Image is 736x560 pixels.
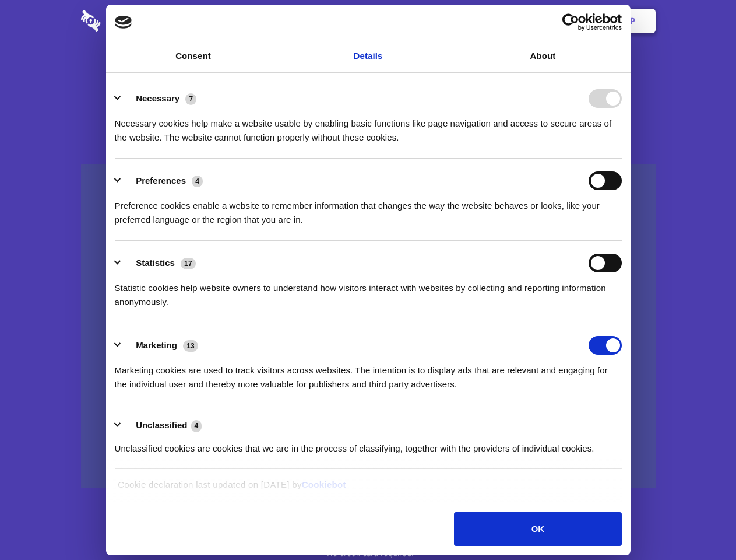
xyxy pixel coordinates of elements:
span: 4 [192,176,203,187]
div: Necessary cookies help make a website usable by enabling basic functions like page navigation and... [115,108,622,145]
span: 17 [181,258,196,269]
a: Login [529,3,579,39]
span: 4 [191,420,202,432]
div: Cookie declaration last updated on [DATE] by [109,478,627,501]
iframe: Drift Widget Chat Controller [678,502,722,546]
button: Necessary (7) [115,89,204,108]
h1: Eliminate Slack Data Loss. [81,52,656,94]
a: Cookiebot [302,480,346,489]
img: logo-wordmark-white-trans-d4663122ce5f474addd5e946df7df03e33cb6a1c49d2221995e7729f52c070b2.svg [81,10,181,32]
label: Necessary [136,93,179,103]
label: Statistics [136,258,175,268]
span: 13 [183,340,198,352]
img: logo [115,16,132,29]
a: Usercentrics Cookiebot - opens in a new window [520,13,622,31]
button: Statistics (17) [115,254,203,272]
div: Preference cookies enable a website to remember information that changes the way the website beha... [115,190,622,227]
button: Preferences (4) [115,171,210,190]
a: Wistia video thumbnail [81,164,656,488]
a: Consent [106,40,281,72]
div: Marketing cookies are used to track visitors across websites. The intention is to display ads tha... [115,355,622,391]
div: Statistic cookies help website owners to understand how visitors interact with websites by collec... [115,272,622,309]
a: Details [281,40,456,72]
label: Preferences [136,176,186,185]
label: Marketing [136,340,177,350]
button: Marketing (13) [115,336,206,355]
a: About [456,40,631,72]
button: OK [454,512,621,546]
div: Unclassified cookies are cookies that we are in the process of classifying, together with the pro... [115,433,622,456]
a: Pricing [342,3,393,39]
a: Contact [473,3,526,39]
button: Unclassified (4) [115,418,209,433]
h4: Auto-redaction of sensitive data, encrypted data sharing and self-destructing private chats. Shar... [81,106,656,145]
span: 7 [185,93,196,105]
